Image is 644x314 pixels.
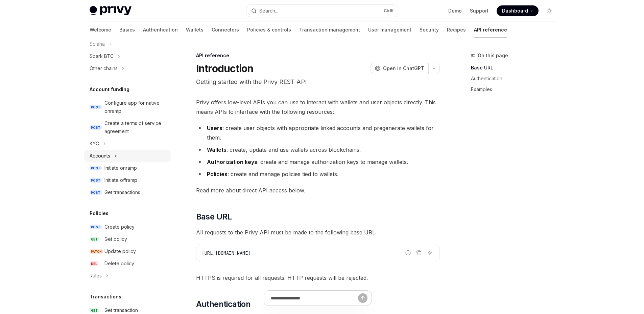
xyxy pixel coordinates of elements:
[104,188,140,196] div: Get transactions
[84,270,171,282] button: Toggle Rules section
[207,146,226,153] strong: Wallets
[104,99,167,115] div: Configure app for native onramp
[196,52,440,59] div: API reference
[259,7,278,15] div: Search...
[196,157,440,167] li: : create and manage authorization keys to manage wallets.
[90,140,99,148] div: KYC
[84,50,171,62] button: Toggle Spark BTC section
[90,225,102,230] span: POST
[84,233,171,245] a: GETGet policy
[90,272,102,280] div: Rules
[271,291,358,306] input: Ask a question...
[358,293,367,303] button: Send message
[196,77,440,87] p: Getting started with the Privy REST API
[478,51,508,60] span: On this page
[84,138,171,150] button: Toggle KYC section
[470,7,488,14] a: Support
[207,125,222,131] strong: Users
[104,119,167,135] div: Create a terms of service agreement
[425,248,434,257] button: Ask AI
[196,62,254,75] h1: Introduction
[104,247,136,255] div: Update policy
[471,84,560,95] a: Examples
[497,5,539,16] a: Dashboard
[404,248,412,257] button: Report incorrect code
[104,223,135,231] div: Create policy
[196,145,440,154] li: : create, update and use wallets across blockchains.
[90,6,132,16] img: light logo
[90,52,114,60] div: Spark BTC
[90,178,102,183] span: POST
[84,62,171,75] button: Toggle Other chains section
[90,249,103,254] span: PATCH
[448,7,462,14] a: Demo
[104,164,137,172] div: Initiate onramp
[90,166,102,171] span: POST
[207,171,228,177] strong: Policies
[90,209,109,217] h5: Policies
[502,7,528,14] span: Dashboard
[371,63,428,74] button: Open in ChatGPT
[299,22,360,38] a: Transaction management
[90,64,118,72] div: Other chains
[84,117,171,138] a: POSTCreate a terms of service agreement
[196,98,440,117] span: Privy offers low-level APIs you can use to interact with wallets and user objects directly. This ...
[90,125,102,130] span: POST
[84,97,171,117] a: POSTConfigure app for native onramp
[544,5,555,16] button: Toggle dark mode
[414,248,423,257] button: Copy the contents from the code block
[471,62,560,73] a: Base URL
[212,22,239,38] a: Connectors
[202,250,251,256] span: [URL][DOMAIN_NAME]
[119,22,135,38] a: Basics
[186,22,204,38] a: Wallets
[196,228,440,237] span: All requests to the Privy API must be made to the following base URL:
[90,308,99,313] span: GET
[384,8,394,14] span: Ctrl K
[196,169,440,179] li: : create and manage policies tied to wallets.
[90,237,99,242] span: GET
[90,293,121,301] h5: Transactions
[246,5,398,17] button: Open search
[84,174,171,186] a: POSTInitiate offramp
[196,211,232,222] span: Base URL
[104,259,134,268] div: Delete policy
[84,221,171,233] a: POSTCreate policy
[471,73,560,84] a: Authentication
[84,245,171,257] a: PATCHUpdate policy
[90,85,129,93] h5: Account funding
[90,261,98,266] span: DEL
[90,22,111,38] a: Welcome
[104,235,127,243] div: Get policy
[84,162,171,174] a: POSTInitiate onramp
[420,22,439,38] a: Security
[84,257,171,270] a: DELDelete policy
[196,186,440,195] span: Read more about direct API access below.
[104,176,137,184] div: Initiate offramp
[90,190,102,195] span: POST
[447,22,466,38] a: Recipes
[474,22,507,38] a: API reference
[207,159,257,165] strong: Authorization keys
[90,105,102,110] span: POST
[90,152,110,160] div: Accounts
[143,22,178,38] a: Authentication
[368,22,411,38] a: User management
[84,150,171,162] button: Toggle Accounts section
[247,22,291,38] a: Policies & controls
[383,65,424,72] span: Open in ChatGPT
[84,186,171,198] a: POSTGet transactions
[196,273,440,282] span: HTTPS is required for all requests. HTTP requests will be rejected.
[196,123,440,142] li: : create user objects with appropriate linked accounts and pregenerate wallets for them.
